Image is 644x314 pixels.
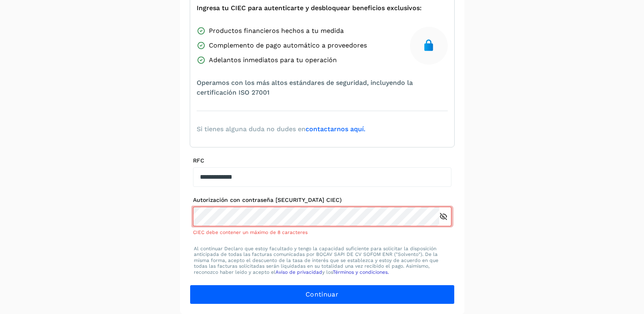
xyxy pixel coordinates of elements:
p: Al continuar Declaro que estoy facultado y tengo la capacidad suficiente para solicitar la dispos... [194,246,451,275]
label: RFC [193,157,451,164]
a: Términos y condiciones. [333,269,389,275]
label: Autorización con contraseña [SECURITY_DATA] CIEC) [193,197,451,204]
span: Adelantos inmediatos para tu operación [209,55,337,65]
img: secure [422,39,435,52]
span: CIEC debe contener un máximo de 8 caracteres [193,230,308,235]
button: Continuar [190,285,455,304]
a: contactarnos aquí. [306,125,365,133]
span: Complemento de pago automático a proveedores [209,41,367,50]
span: Productos financieros hechos a tu medida [209,26,344,36]
span: Ingresa tu CIEC para autenticarte y desbloquear beneficios exclusivos: [197,3,422,13]
span: Si tienes alguna duda no dudes en [197,124,365,134]
span: Operamos con los más altos estándares de seguridad, incluyendo la certificación ISO 27001 [197,78,448,97]
a: Aviso de privacidad [275,269,322,275]
span: Continuar [306,290,338,299]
